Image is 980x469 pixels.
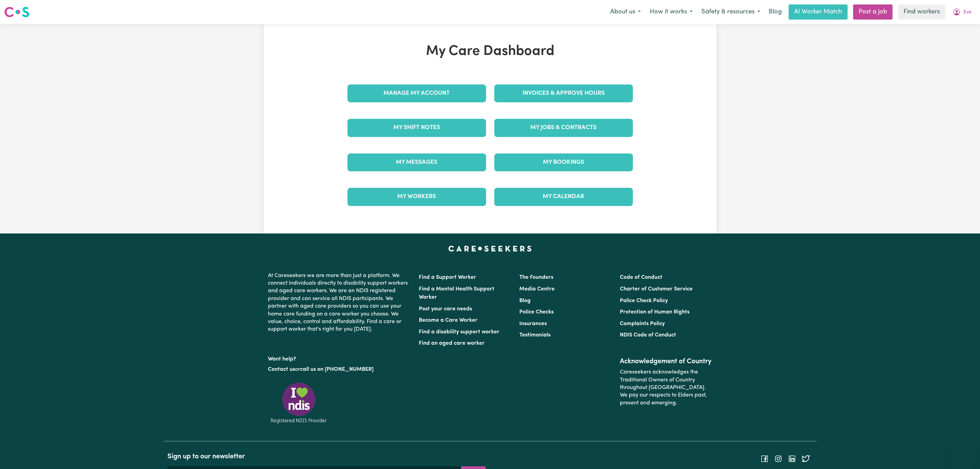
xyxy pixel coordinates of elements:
button: How it works [645,5,697,19]
iframe: Button to launch messaging window, conversation in progress [953,442,975,464]
a: Manage My Account [347,84,486,102]
p: or [268,363,411,376]
button: My Account [948,5,976,19]
a: Follow Careseekers on Instagram [774,456,782,461]
img: Registered NDIS provider [268,381,330,424]
a: My Bookings [494,153,633,171]
a: Find a Mental Health Support Worker [419,286,494,300]
a: Become a Care Worker [419,318,477,323]
a: Testimonials [519,332,551,338]
a: The Founders [519,275,553,280]
a: Code of Conduct [620,275,662,280]
p: Want help? [268,353,411,363]
img: Careseekers logo [4,6,29,18]
a: Post a job [853,4,893,20]
a: Insurances [519,321,547,327]
a: Blog [765,4,786,20]
span: Eve [964,9,971,16]
a: My Jobs & Contracts [494,119,633,137]
a: Police Check Policy [620,298,668,304]
a: Find workers [898,4,945,20]
a: Follow Careseekers on LinkedIn [788,456,796,461]
h2: Acknowledgement of Country [620,357,712,366]
a: My Calendar [494,188,633,206]
a: Invoices & Approve Hours [494,84,633,102]
a: Find a Support Worker [419,275,476,280]
a: Police Checks [519,309,554,315]
a: AI Worker Match [789,4,848,20]
button: About us [606,5,645,19]
a: Follow Careseekers on Facebook [760,456,769,461]
a: Careseekers home page [448,246,532,251]
a: Contact us [268,367,295,372]
button: Safety & resources [697,5,765,19]
a: My Shift Notes [347,119,486,137]
p: Careseekers acknowledges the Traditional Owners of Country throughout [GEOGRAPHIC_DATA]. We pay o... [620,366,712,410]
a: Find an aged care worker [419,341,485,346]
h1: My Care Dashboard [343,43,637,60]
a: Media Centre [519,286,555,292]
h2: Sign up to our newsletter [167,453,486,461]
a: My Workers [347,188,486,206]
a: Complaints Policy [620,321,665,327]
a: My Messages [347,153,486,171]
a: Follow Careseekers on Twitter [802,456,810,461]
a: call us on [PHONE_NUMBER] [300,367,374,372]
a: Blog [519,298,531,304]
a: Find a disability support worker [419,329,499,335]
p: At Careseekers we are more than just a platform. We connect individuals directly to disability su... [268,269,411,336]
a: Post your care needs [419,306,472,312]
a: Protection of Human Rights [620,309,689,315]
a: Charter of Customer Service [620,286,693,292]
a: Careseekers logo [4,4,29,20]
a: NDIS Code of Conduct [620,332,676,338]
